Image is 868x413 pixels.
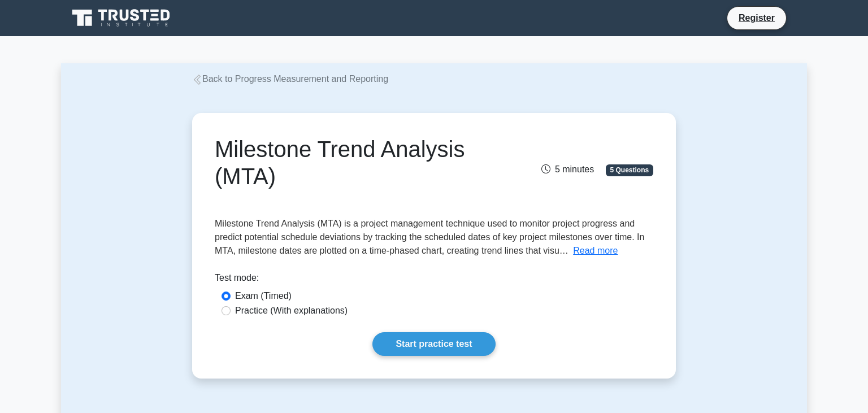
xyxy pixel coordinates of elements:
label: Practice (With explanations) [235,304,348,318]
h1: Milestone Trend Analysis (MTA) [215,136,502,190]
a: Back to Progress Measurement and Reporting [192,74,388,84]
span: Milestone Trend Analysis (MTA) is a project management technique used to monitor project progress... [215,219,644,255]
span: 5 minutes [541,164,594,174]
div: Test mode: [215,271,653,289]
span: 5 Questions [606,164,653,176]
label: Exam (Timed) [235,289,292,303]
a: Register [732,11,782,25]
a: Start practice test [372,332,495,356]
button: Read more [573,244,618,258]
